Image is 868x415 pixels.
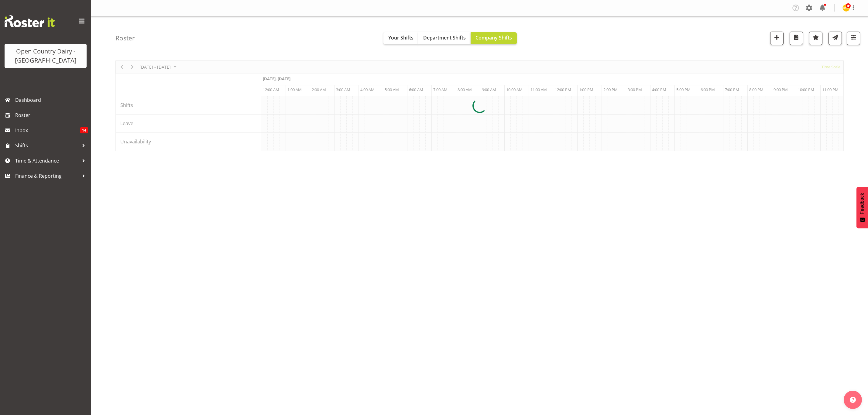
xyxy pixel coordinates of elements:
img: milk-reception-awarua7542.jpg [842,4,850,12]
span: Department Shifts [423,34,466,41]
span: Finance & Reporting [15,171,79,180]
span: 14 [80,127,88,133]
span: Your Shifts [388,34,413,41]
div: Open Country Dairy - [GEOGRAPHIC_DATA] [11,47,81,65]
span: Dashboard [15,95,88,105]
button: Download a PDF of the roster according to the set date range. [790,32,803,45]
span: Feedback [859,193,865,214]
button: Department Shifts [418,32,471,44]
span: Company Shifts [475,34,512,41]
span: Shifts [15,141,79,150]
button: Highlight an important date within the roster. [809,32,822,45]
button: Send a list of all shifts for the selected filtered period to all rostered employees. [829,32,842,45]
img: help-xxl-2.png [850,397,856,403]
button: Add a new shift [770,32,784,45]
button: Filter Shifts [847,32,860,45]
button: Your Shifts [383,32,418,44]
span: Inbox [15,126,80,135]
img: Rosterit website logo [5,15,55,27]
span: Time & Attendance [15,156,79,165]
button: Company Shifts [471,32,517,44]
button: Feedback - Show survey [856,187,868,228]
h4: Roster [115,35,135,42]
span: Roster [15,111,88,120]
